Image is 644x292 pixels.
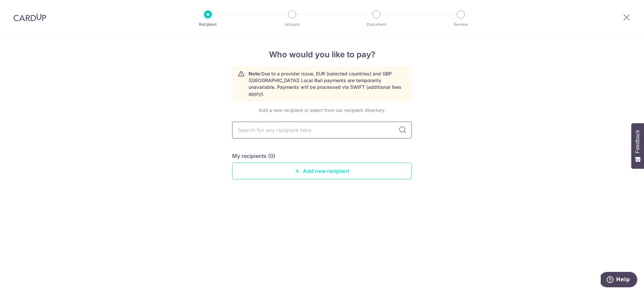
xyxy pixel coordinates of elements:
[232,49,412,61] h4: Who would you like to pay?
[635,130,641,153] span: Feedback
[352,21,401,28] p: Document
[13,13,46,21] img: CardUp
[631,123,644,169] button: Feedback - Show survey
[183,21,233,28] p: Recipient
[232,122,412,138] input: Search for any recipient here
[232,163,412,179] a: Add new recipient
[249,70,406,97] p: Due to a provider issue, EUR (selected countries) and GBP ([GEOGRAPHIC_DATA]) Local Rail payments...
[267,21,317,28] p: Amount
[232,107,412,114] div: Add a new recipient or select from our recipient directory.
[601,272,637,289] iframe: Opens a widget where you can find more information
[436,21,486,28] p: Review
[249,71,261,76] strong: Note:
[232,152,275,160] h5: My recipients (0)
